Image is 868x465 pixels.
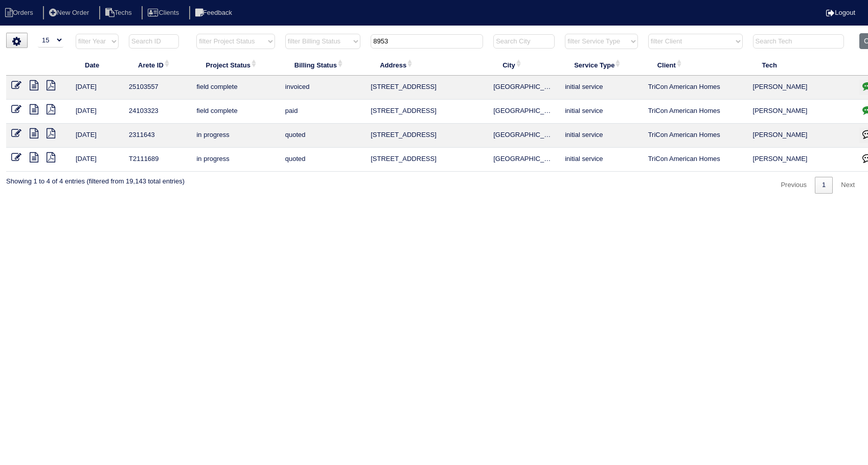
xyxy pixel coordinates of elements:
td: [PERSON_NAME] [748,124,855,148]
th: Billing Status: activate to sort column ascending [280,54,366,76]
td: [PERSON_NAME] [748,76,855,100]
a: New Order [43,9,97,16]
input: Search City [493,34,555,49]
td: in progress [191,124,280,148]
th: City: activate to sort column ascending [488,54,560,76]
td: field complete [191,76,280,100]
td: quoted [280,124,366,148]
th: Address: activate to sort column ascending [366,54,488,76]
th: Date [71,54,124,76]
li: Clients [142,6,187,20]
td: [DATE] [71,100,124,124]
div: Showing 1 to 4 of 4 entries (filtered from 19,143 total entries) [6,172,185,186]
td: paid [280,100,366,124]
td: [DATE] [71,148,124,172]
th: Arete ID: activate to sort column ascending [124,54,191,76]
input: Search Address [371,34,483,49]
th: Tech [748,54,855,76]
a: Next [834,177,862,194]
td: 2311643 [124,124,191,148]
a: Logout [826,9,855,16]
td: initial service [560,100,643,124]
a: Techs [99,9,140,16]
td: 25103557 [124,76,191,100]
td: initial service [560,148,643,172]
th: Project Status: activate to sort column ascending [191,54,280,76]
th: Service Type: activate to sort column ascending [560,54,643,76]
td: TriCon American Homes [643,76,748,100]
input: Search Tech [753,34,844,49]
td: [STREET_ADDRESS] [366,148,488,172]
td: initial service [560,76,643,100]
td: [GEOGRAPHIC_DATA] [488,148,560,172]
input: Search ID [129,34,179,49]
td: [STREET_ADDRESS] [366,100,488,124]
td: [STREET_ADDRESS] [366,76,488,100]
td: field complete [191,100,280,124]
td: in progress [191,148,280,172]
li: Feedback [189,6,240,20]
td: T2111689 [124,148,191,172]
td: 24103323 [124,100,191,124]
td: [STREET_ADDRESS] [366,124,488,148]
th: Client: activate to sort column ascending [643,54,748,76]
td: [DATE] [71,76,124,100]
td: quoted [280,148,366,172]
td: TriCon American Homes [643,148,748,172]
td: initial service [560,124,643,148]
td: invoiced [280,76,366,100]
a: Previous [773,177,814,194]
td: [GEOGRAPHIC_DATA] [488,76,560,100]
a: Clients [142,9,187,16]
a: 1 [815,177,833,194]
td: TriCon American Homes [643,100,748,124]
td: [PERSON_NAME] [748,148,855,172]
li: Techs [99,6,140,20]
td: [GEOGRAPHIC_DATA] [488,124,560,148]
li: New Order [43,6,97,20]
td: [PERSON_NAME] [748,100,855,124]
td: [GEOGRAPHIC_DATA] [488,100,560,124]
td: TriCon American Homes [643,124,748,148]
td: [DATE] [71,124,124,148]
